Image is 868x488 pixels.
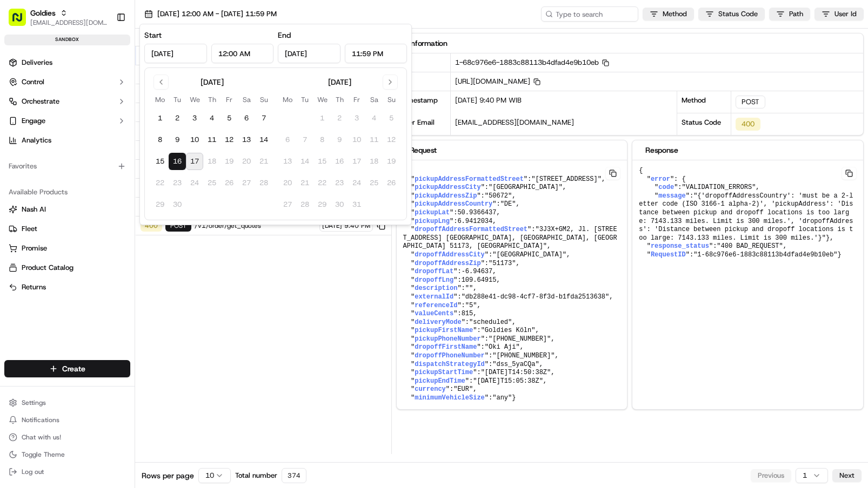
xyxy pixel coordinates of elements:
[462,276,497,284] span: 109.64915
[139,6,282,22] button: [DATE] 12:00 AM - [DATE] 11:59 PM
[4,279,130,296] button: Returns
[151,131,169,148] button: 8
[415,284,457,292] span: description
[22,224,37,234] span: Fleet
[28,70,195,81] input: Got a question? Start typing here...
[22,433,61,442] span: Chat with us!
[34,167,88,176] span: [PERSON_NAME]
[157,9,277,19] span: [DATE] 12:00 AM - [DATE] 11:59 PM
[279,94,296,105] th: Monday
[415,361,485,368] span: dispatchStrategyId
[30,8,56,18] button: Goldies
[203,94,221,105] th: Thursday
[76,267,131,276] a: Powered byPylon
[632,160,863,266] pre: { " ": { " ": , " ": }, " ": , " ": }
[11,11,32,32] img: Nash
[415,385,446,393] span: currency
[331,94,348,105] th: Thursday
[455,58,609,67] span: 1-68c976e6-1883c88113b4dfad4e9b10eb
[397,91,451,113] div: Timestamp
[415,268,453,275] span: dropoffLat
[144,30,162,40] label: Start
[11,157,28,174] img: Junifar Hidayat
[403,226,617,250] span: "3J3X+GM2, Jl. [STREET_ADDRESS] [GEOGRAPHIC_DATA], [GEOGRAPHIC_DATA], [GEOGRAPHIC_DATA] 51173, [G...
[693,251,837,259] span: "1-68c976e6-1883c88113b4dfad4e9b10eb"
[22,243,47,253] span: Promise
[322,221,342,230] span: [DATE]
[492,361,539,368] span: "dss_5yaCQa"
[22,116,45,126] span: Engage
[718,9,758,19] span: Status Code
[415,318,461,326] span: deliveryMode
[410,145,615,155] div: Request
[238,131,255,148] button: 13
[22,205,46,214] span: Nash AI
[255,110,272,127] button: 7
[834,9,857,19] span: User Id
[397,160,627,409] pre: { " ": , " ": , " ": , " ": , " ": , " ": , " ": , " ": , " ": , " ": , " ": , " ": , " ": , " ":...
[397,113,451,135] div: User Email
[96,196,118,205] span: [DATE]
[62,363,85,374] span: Create
[22,197,30,206] img: 1736555255976-a54dd68f-1ca7-489b-9aae-adbdc363a1c4
[9,263,126,273] a: Product Catalog
[489,184,563,191] span: "[GEOGRAPHIC_DATA]"
[663,9,687,19] span: Method
[462,268,493,275] span: -6.94637
[186,131,203,148] button: 10
[201,77,224,87] div: [DATE]
[49,103,177,114] div: Start new chat
[651,175,670,183] span: error
[255,131,272,148] button: 14
[169,153,186,170] button: 16
[22,416,59,424] span: Notifications
[736,118,760,131] div: 400
[344,221,370,230] span: 9:40 PM
[22,467,44,476] span: Log out
[30,18,108,27] button: [EMAIL_ADDRESS][DOMAIN_NAME]
[4,220,130,238] button: Fleet
[397,72,451,91] div: Url
[677,113,731,135] div: Status Code
[789,9,803,19] span: Path
[4,259,130,276] button: Product Catalog
[645,145,850,155] div: Response
[49,114,149,123] div: We're available if you need us!
[677,91,731,113] div: Method
[383,74,398,90] button: Go to next month
[4,447,130,462] button: Toggle Theme
[415,251,485,259] span: dropoffAddressCity
[651,242,709,250] span: response_status
[415,310,453,317] span: valueCents
[186,94,203,105] th: Wednesday
[102,241,173,252] span: API Documentation
[211,44,274,63] input: Time
[184,106,197,119] button: Start new chat
[203,131,221,148] button: 11
[492,251,566,259] span: "[GEOGRAPHIC_DATA]"
[22,282,46,292] span: Returns
[639,192,853,242] span: "{'dropoffAddressCountry': 'must be a 2-letter code (ISO 3166-1 alpha-2)', 'pickupAddress': 'Dist...
[87,237,178,256] a: 💻API Documentation
[415,327,473,334] span: pickupFirstName
[415,335,480,343] span: pickupPhoneNumber
[4,132,130,149] a: Analytics
[4,73,130,91] button: Control
[651,251,686,259] span: RequestID
[457,209,496,216] span: 50.9366437
[23,103,42,123] img: 4281594248423_2fcf9dad9f2a874258b8_72.png
[485,192,512,200] span: "50672"
[221,94,238,105] th: Friday
[365,94,383,105] th: Saturday
[22,398,46,407] span: Settings
[489,260,516,267] span: "51173"
[9,205,126,214] a: Nash AI
[451,91,677,113] div: [DATE] 9:40 PM WIB
[9,243,126,253] a: Promise
[465,284,473,292] span: ""
[151,153,169,170] button: 15
[255,94,272,105] th: Sunday
[142,470,194,481] span: Rows per page
[531,175,602,183] span: "[STREET_ADDRESS]"
[682,184,756,191] span: "VALIDATION_ERRORS"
